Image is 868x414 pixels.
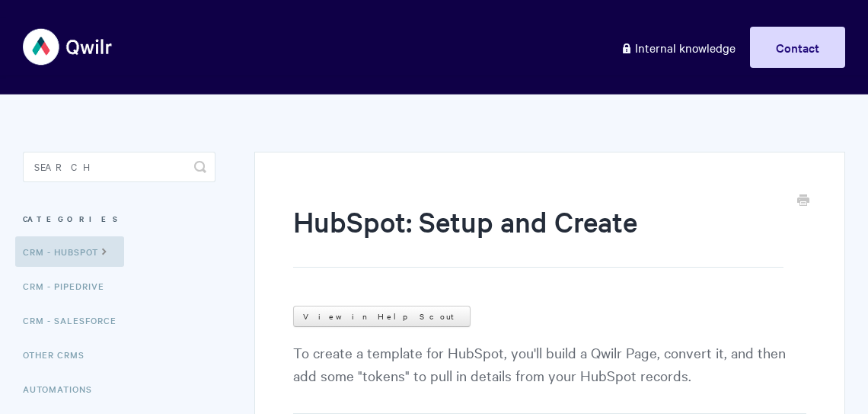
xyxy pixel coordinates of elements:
a: Other CRMs [23,339,96,370]
a: Print this Article [797,193,809,210]
a: CRM - HubSpot [15,236,124,267]
p: To create a template for HubSpot, you'll build a Qwilr Page, convert it, and then add some "token... [293,341,806,414]
a: Contact [750,27,845,68]
a: View in Help Scout [293,306,471,327]
input: Search [23,152,215,182]
a: Internal knowledge [609,27,747,68]
a: Automations [23,374,104,404]
h1: HubSpot: Setup and Create [293,202,783,268]
a: CRM - Salesforce [23,305,128,335]
a: CRM - Pipedrive [23,271,116,301]
img: Qwilr Help Center [23,18,113,75]
h3: Categories [23,205,215,233]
